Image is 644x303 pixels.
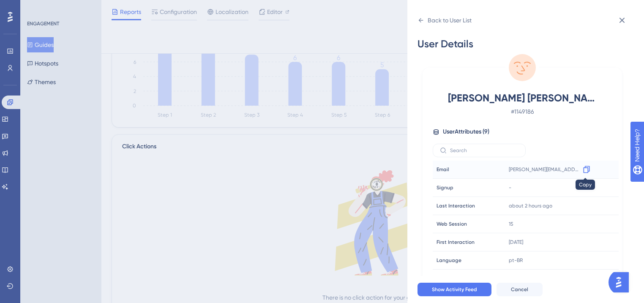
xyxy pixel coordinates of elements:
span: Cancel [511,286,528,293]
span: User Attributes ( 9 ) [443,127,489,137]
span: [PERSON_NAME][EMAIL_ADDRESS][PERSON_NAME][DOMAIN_NAME] [509,166,580,173]
span: Signup [437,184,453,191]
span: # 1149186 [448,106,597,117]
span: Last Interaction [437,202,475,209]
span: Browser [437,275,455,282]
time: about 2 hours ago [509,203,552,209]
div: User Details [418,37,627,51]
span: [PERSON_NAME] [PERSON_NAME] [448,91,597,105]
span: - [509,184,511,191]
time: [DATE] [509,239,523,245]
span: pt-BR [509,257,523,264]
span: Show Activity Feed [432,286,477,293]
button: Cancel [497,283,543,296]
span: 15 [509,221,513,227]
input: Search [450,147,518,153]
span: Chrome [509,275,527,282]
button: Show Activity Feed [418,283,491,296]
span: First Interaction [437,239,475,246]
span: Language [437,257,461,264]
iframe: UserGuiding AI Assistant Launcher [609,270,634,295]
span: Web Session [437,221,467,227]
div: Back to User List [428,15,472,25]
span: Email [437,166,449,173]
span: Need Help? [20,2,53,12]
